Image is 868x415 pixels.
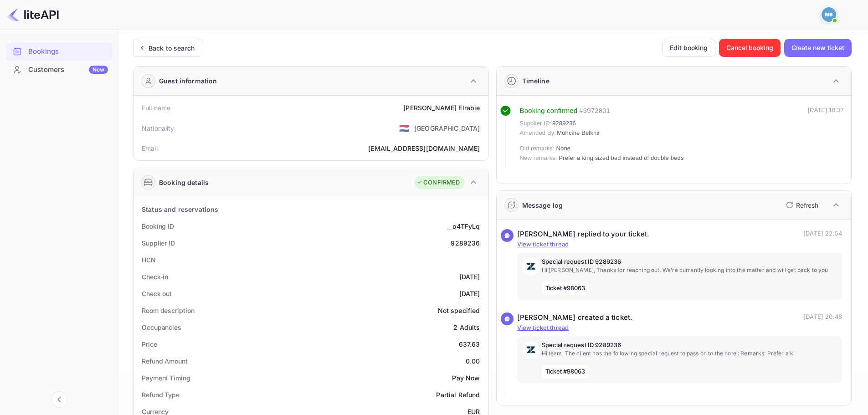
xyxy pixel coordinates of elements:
div: Not specified [438,306,480,315]
span: Ticket #98063 [542,365,589,379]
div: Occupancies [142,323,181,332]
div: 9289236 [451,238,480,248]
div: Customers [28,65,108,75]
img: LiteAPI logo [7,7,59,22]
p: View ticket thread [517,323,842,333]
button: Refresh [781,198,822,212]
button: Create new ticket [784,39,852,57]
div: Full name [142,103,170,113]
div: Room description [142,306,194,315]
div: Refund Amount [142,356,188,366]
div: Refund Type [142,390,180,400]
div: [DATE] 18:37 [808,106,844,167]
div: [DATE] [459,289,480,298]
div: Email [142,143,158,153]
div: [PERSON_NAME] replied to your ticket. [517,229,650,240]
div: [EMAIL_ADDRESS][DOMAIN_NAME] [368,143,480,153]
p: View ticket thread [517,240,842,249]
p: Refresh [796,200,818,210]
div: [DATE] [459,272,480,282]
div: Partial Refund [436,390,480,400]
div: New [89,66,108,74]
a: Bookings [5,43,113,60]
div: Booking ID [142,221,174,231]
div: Booking confirmed [520,106,578,116]
span: 9289236 [552,119,576,128]
div: Nationality [142,123,175,133]
div: Message log [522,200,563,210]
span: None [556,145,570,152]
div: Bookings [28,46,108,57]
div: __o4TFyLq [447,221,480,231]
div: 2 Adults [453,323,480,332]
p: [DATE] 22:54 [803,229,842,240]
p: Special request ID 9289236 [542,341,838,350]
div: Check out [142,289,172,298]
p: Special request ID 9289236 [542,257,838,266]
div: Back to search [149,43,195,53]
span: United States [399,120,410,136]
div: CONFIRMED [416,178,460,187]
span: New remarks : [520,154,559,161]
span: Prefer a king sized bed instead of double beds [559,154,683,161]
div: Check-in [142,272,168,282]
div: 637.63 [459,339,480,349]
div: [GEOGRAPHIC_DATA] [414,123,480,133]
div: Guest information [159,76,217,86]
span: Old remarks : [520,145,556,152]
div: Booking details [159,178,209,187]
p: Hi [PERSON_NAME], Thanks for reaching out. We’re currently looking into the matter and will get b... [542,266,838,274]
div: Timeline [522,76,550,86]
img: Mohcine Belkhir [822,7,836,22]
button: Collapse navigation [51,391,67,408]
span: Mohcine Belkhir [557,128,600,138]
div: # 3972801 [579,106,610,116]
div: Status and reservations [142,205,218,214]
div: [PERSON_NAME] Elrabie [403,103,480,113]
div: 0.00 [466,356,480,366]
div: HCN [142,255,156,265]
div: Price [142,339,157,349]
div: Bookings [5,43,113,61]
button: Edit booking [662,39,715,57]
div: CustomersNew [5,61,113,79]
img: AwvSTEc2VUhQAAAAAElFTkSuQmCC [522,341,540,359]
div: Pay Now [452,373,480,383]
a: CustomersNew [5,61,113,78]
span: Supplier ID: [520,119,552,128]
span: Ticket #98063 [542,282,589,295]
img: AwvSTEc2VUhQAAAAAElFTkSuQmCC [522,257,540,276]
button: Cancel booking [719,39,781,57]
p: [DATE] 20:48 [803,313,842,323]
div: Payment Timing [142,373,190,383]
div: [PERSON_NAME] created a ticket. [517,313,633,323]
span: Amended By: [520,128,556,138]
div: Supplier ID [142,238,175,248]
p: Hi team, The client has the following special request to pass on to the hotel: Remarks: Prefer a ki [542,349,838,358]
